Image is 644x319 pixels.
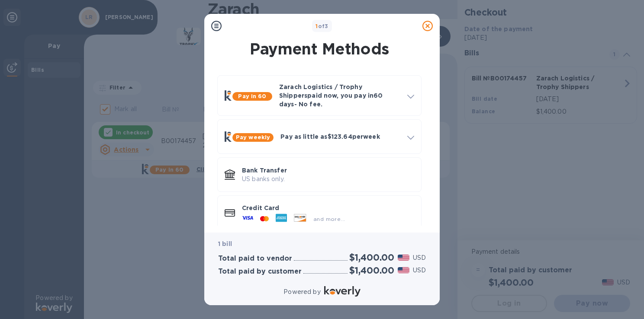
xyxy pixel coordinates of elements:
img: Logo [324,286,361,297]
p: Bank Transfer [242,166,414,175]
b: Pay in 60 [238,93,266,99]
b: 1 bill [218,240,232,247]
span: and more... [313,216,345,222]
img: USD [398,255,409,261]
h2: $1,400.00 [349,265,394,276]
h2: $1,400.00 [349,252,394,263]
p: Powered by [283,287,320,297]
p: USD [413,253,426,262]
b: of 3 [316,23,328,29]
p: Pay as little as $123.64 per week [280,132,400,141]
p: Credit Card [242,204,414,212]
span: 1 [316,23,318,29]
h3: Total paid by customer [218,268,302,276]
b: Pay weekly [236,134,270,140]
h1: Payment Methods [216,40,423,58]
h3: Total paid to vendor [218,255,292,263]
p: Zarach Logistics / Trophy Shippers paid now, you pay in 60 days - No fee. [279,83,400,108]
p: US banks only. [242,175,414,184]
p: USD [413,266,426,275]
img: USD [398,267,409,273]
